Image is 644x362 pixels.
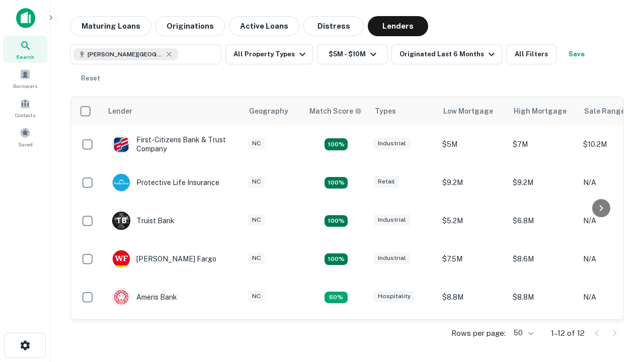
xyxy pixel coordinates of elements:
[102,97,243,125] th: Lender
[594,249,644,298] iframe: Chat Widget
[437,316,508,354] td: $9.2M
[551,327,585,339] p: 1–12 of 12
[112,288,177,306] div: Ameris Bank
[437,202,508,240] td: $5.2M
[451,327,506,339] p: Rows per page:
[112,212,175,230] div: Truist Bank
[303,97,369,125] th: Capitalize uses an advanced AI algorithm to match your search with the best lender. The match sco...
[13,82,37,90] span: Borrowers
[508,202,578,240] td: $6.8M
[113,174,130,191] img: picture
[243,97,303,125] th: Geography
[325,292,348,304] div: Matching Properties: 1, hasApolloMatch: undefined
[15,111,35,119] span: Contacts
[508,240,578,278] td: $8.6M
[325,138,348,150] div: Matching Properties: 2, hasApolloMatch: undefined
[391,44,502,64] button: Originated Last 6 Months
[16,8,35,28] img: capitalize-icon.png
[374,252,410,264] div: Industrial
[16,53,34,61] span: Search
[70,16,151,36] button: Maturing Loans
[225,44,313,64] button: All Property Types
[116,216,126,226] p: T B
[374,176,399,188] div: Retail
[325,253,348,265] div: Matching Properties: 2, hasApolloMatch: undefined
[368,16,428,36] button: Lenders
[303,16,364,36] button: Distress
[375,105,396,117] div: Types
[113,136,130,153] img: picture
[560,44,593,64] button: Save your search to get updates of matches that match your search criteria.
[369,97,437,125] th: Types
[437,240,508,278] td: $7.5M
[112,250,216,268] div: [PERSON_NAME] Fargo
[508,97,578,125] th: High Mortgage
[74,68,107,88] button: Reset
[309,106,362,117] div: Capitalize uses an advanced AI algorithm to match your search with the best lender. The match sco...
[18,140,33,148] span: Saved
[3,94,47,121] a: Contacts
[248,214,265,226] div: NC
[229,16,299,36] button: Active Loans
[108,105,132,117] div: Lender
[113,289,130,306] img: picture
[249,105,288,117] div: Geography
[374,291,415,302] div: Hospitality
[399,48,498,60] div: Originated Last 6 Months
[514,105,567,117] div: High Mortgage
[374,214,410,226] div: Industrial
[248,138,265,149] div: NC
[248,252,265,264] div: NC
[508,278,578,316] td: $8.8M
[3,123,47,150] a: Saved
[88,50,163,59] span: [PERSON_NAME][GEOGRAPHIC_DATA], [GEOGRAPHIC_DATA]
[3,65,47,92] a: Borrowers
[437,278,508,316] td: $8.8M
[584,105,625,117] div: Sale Range
[248,176,265,188] div: NC
[437,163,508,202] td: $9.2M
[508,163,578,202] td: $9.2M
[113,250,130,267] img: picture
[325,177,348,189] div: Matching Properties: 2, hasApolloMatch: undefined
[155,16,225,36] button: Originations
[506,44,556,64] button: All Filters
[443,105,493,117] div: Low Mortgage
[248,291,265,302] div: NC
[325,215,348,227] div: Matching Properties: 3, hasApolloMatch: undefined
[309,106,360,117] h6: Match Score
[317,44,387,64] button: $5M - $10M
[508,125,578,163] td: $7M
[510,326,535,340] div: 50
[3,36,47,63] a: Search
[374,138,410,149] div: Industrial
[437,125,508,163] td: $5M
[508,316,578,354] td: $9.2M
[112,173,219,192] div: Protective Life Insurance
[437,97,508,125] th: Low Mortgage
[112,135,233,153] div: First-citizens Bank & Trust Company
